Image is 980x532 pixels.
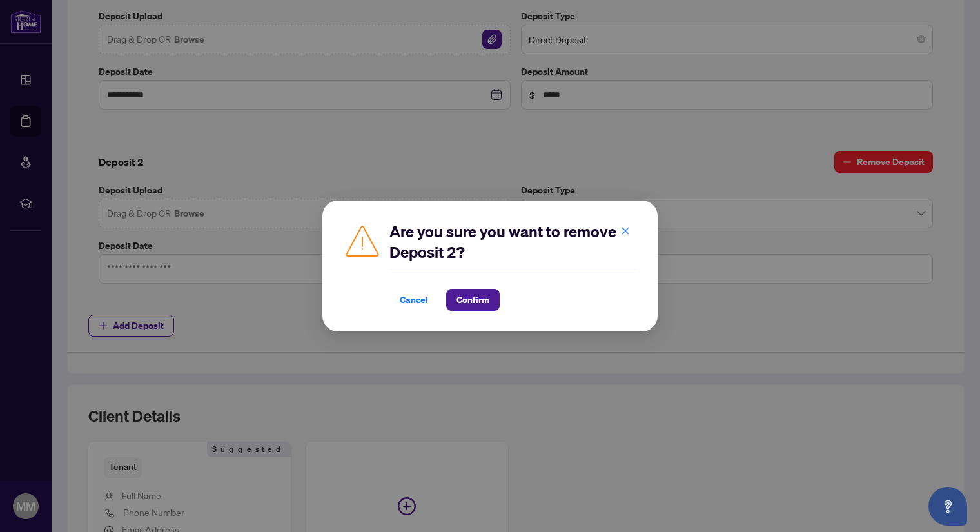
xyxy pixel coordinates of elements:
[389,289,438,311] button: Cancel
[389,221,637,262] h2: Are you sure you want to remove Deposit 2?
[343,221,382,260] img: Caution Icon
[621,226,630,235] span: close
[928,487,967,526] button: Open asap
[446,289,500,311] button: Confirm
[456,290,489,310] span: Confirm
[400,290,428,310] span: Cancel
